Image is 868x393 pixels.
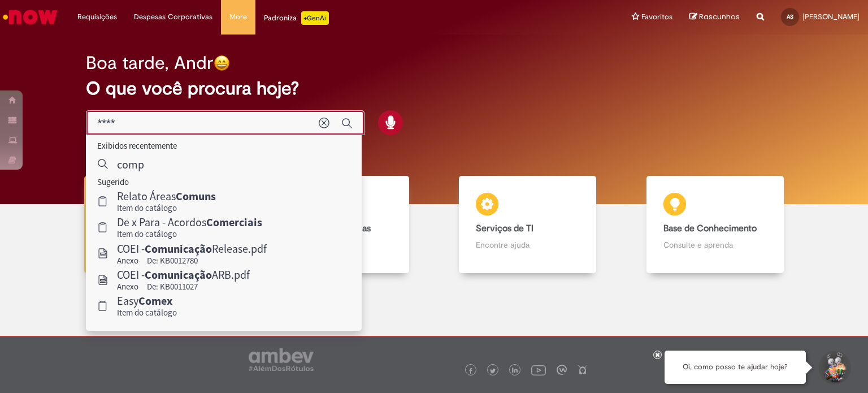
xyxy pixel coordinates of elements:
[622,176,809,274] a: Base de Conhecimento Consulte e aprenda
[578,365,588,375] img: logo_footer_naosei.png
[531,362,546,377] img: logo_footer_youtube.png
[134,11,212,23] span: Despesas Corporativas
[86,53,214,73] h2: Boa tarde, Andr
[490,368,496,374] img: logo_footer_twitter.png
[264,11,329,25] div: Padroniza
[468,368,474,374] img: logo_footer_facebook.png
[86,79,783,98] h2: O que você procura hoje?
[229,11,247,23] span: More
[802,12,860,21] span: [PERSON_NAME]
[301,11,329,25] p: +GenAi
[434,176,622,274] a: Serviços de TI Encontre ajuda
[557,365,567,375] img: logo_footer_workplace.png
[512,368,518,374] img: logo_footer_linkedin.png
[1,6,59,28] img: ServiceNow
[214,55,230,71] img: happy-face.png
[476,223,533,234] b: Serviços de TI
[665,351,806,384] div: Oi, como posso te ajudar hoje?
[641,11,672,23] span: Favoritos
[689,12,740,23] a: Rascunhos
[699,11,740,22] span: Rascunhos
[476,239,579,251] p: Encontre ajuda
[663,239,767,251] p: Consulte e aprenda
[787,13,793,20] span: AS
[663,223,757,234] b: Base de Conhecimento
[817,351,851,385] button: Iniciar Conversa de Suporte
[289,223,371,234] b: Catálogo de Ofertas
[77,11,117,23] span: Requisições
[249,348,314,371] img: logo_footer_ambev_rotulo_gray.png
[59,176,247,274] a: Tirar dúvidas Tirar dúvidas com Lupi Assist e Gen Ai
